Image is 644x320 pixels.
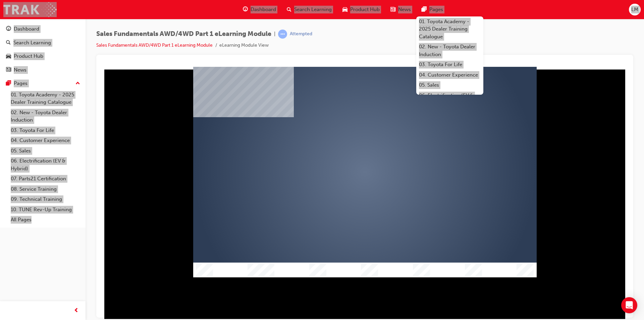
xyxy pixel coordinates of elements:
[274,30,275,38] span: |
[294,6,332,13] span: Search Learning
[416,80,483,90] a: 05. Sales
[3,23,83,35] a: Dashboard
[416,90,483,108] a: 06. Electrification (EV & Hybrid)
[3,21,83,77] button: DashboardSearch LearningProduct HubNews
[278,30,287,39] span: learningRecordVerb_ATTEMPT-icon
[631,6,638,13] span: LM
[3,77,83,90] button: Pages
[219,42,269,49] li: eLearning Module View
[8,204,83,215] a: 10. TUNE Rev-Up Training
[398,6,411,13] span: News
[14,80,28,87] div: Pages
[342,5,347,14] span: car-icon
[243,5,248,14] span: guage-icon
[8,215,83,225] a: All Pages
[416,3,448,16] a: pages-iconPages
[14,52,43,60] div: Product Hub
[281,3,337,16] a: search-iconSearch Learning
[14,25,39,33] div: Dashboard
[6,67,11,73] span: news-icon
[337,3,385,16] a: car-iconProduct Hub
[251,6,276,13] span: Dashboard
[6,81,11,87] span: pages-icon
[3,64,83,76] a: News
[14,66,26,74] div: News
[3,37,83,49] a: Search Learning
[8,184,83,194] a: 08. Service Training
[416,70,483,80] a: 04. Customer Experience
[416,42,483,59] a: 02. New - Toyota Dealer Induction
[390,5,395,14] span: news-icon
[3,2,57,17] img: Trak
[13,39,51,47] div: Search Learning
[8,107,83,125] a: 02. New - Toyota Dealer Induction
[237,3,281,16] a: guage-iconDashboard
[629,4,641,15] button: LM
[96,42,213,48] a: Sales Fundamentals AWD/4WD Part 1 eLearning Module
[6,53,11,59] span: car-icon
[6,26,11,32] span: guage-icon
[8,135,83,146] a: 04. Customer Experience
[287,5,291,14] span: search-icon
[416,59,483,70] a: 03. Toyota For Life
[74,307,79,315] span: prev-icon
[429,6,443,13] span: Pages
[8,194,83,204] a: 09. Technical Training
[8,174,83,184] a: 07. Parts21 Certification
[75,79,80,88] span: up-icon
[385,3,416,16] a: news-iconNews
[416,16,483,42] a: 01. Toyota Academy - 2025 Dealer Training Catalogue
[422,5,427,14] span: pages-icon
[290,31,312,37] div: Attempted
[350,6,380,13] span: Product Hub
[621,297,637,313] div: Open Intercom Messenger
[96,30,271,38] span: Sales Fundamentals AWD/4WD Part 1 eLearning Module
[8,125,83,136] a: 03. Toyota For Life
[6,40,11,46] span: search-icon
[8,156,83,174] a: 06. Electrification (EV & Hybrid)
[8,90,83,107] a: 01. Toyota Academy - 2025 Dealer Training Catalogue
[8,146,83,156] a: 05. Sales
[3,50,83,62] a: Product Hub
